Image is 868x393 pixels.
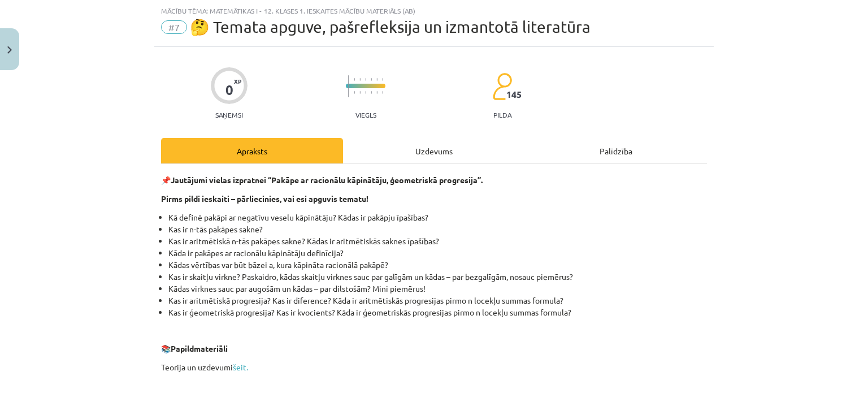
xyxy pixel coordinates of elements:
img: icon-short-line-57e1e144782c952c97e751825c79c345078a6d821885a25fce030b3d8c18986b.svg [371,78,372,81]
span: 🤔 Temata apguve, pašrefleksija un izmantotā literatūra [190,18,591,36]
li: Kas ir skaitļu virkne? Paskaidro, kādas skaitļu virknes sauc par galīgām un kādas – par bezgalīgā... [168,271,707,283]
img: icon-short-line-57e1e144782c952c97e751825c79c345078a6d821885a25fce030b3d8c18986b.svg [376,78,377,81]
li: Kādas vērtības var būt bāzei a, kura kāpināta racionālā pakāpē? [168,259,707,271]
p: Saņemsi [211,111,248,119]
p: pilda [493,111,511,119]
li: Kā definē pakāpi ar negatīvu veselu kāpinātāju? Kādas ir pakāpju īpašības? [168,211,707,223]
li: Kas ir ģeometriskā progresija? Kas ir kvocients? Kāda ir ģeometriskās progresijas pirmo n locekļu... [168,306,707,318]
li: Kāda ir pakāpes ar racionālu kāpinātāju definīcija? [168,247,707,259]
li: Kādas virknes sauc par augošām un kādas – par dilstošām? Mini piemērus! [168,283,707,295]
img: icon-short-line-57e1e144782c952c97e751825c79c345078a6d821885a25fce030b3d8c18986b.svg [382,78,383,81]
div: Uzdevums [343,138,525,163]
div: 0 [225,82,233,98]
img: icon-short-line-57e1e144782c952c97e751825c79c345078a6d821885a25fce030b3d8c18986b.svg [359,91,361,94]
img: icon-short-line-57e1e144782c952c97e751825c79c345078a6d821885a25fce030b3d8c18986b.svg [354,91,355,94]
img: icon-short-line-57e1e144782c952c97e751825c79c345078a6d821885a25fce030b3d8c18986b.svg [365,91,366,94]
div: Mācību tēma: Matemātikas i - 12. klases 1. ieskaites mācību materiāls (ab) [161,7,707,15]
img: icon-short-line-57e1e144782c952c97e751825c79c345078a6d821885a25fce030b3d8c18986b.svg [354,78,355,81]
p: 📚 [161,343,707,355]
img: icon-short-line-57e1e144782c952c97e751825c79c345078a6d821885a25fce030b3d8c18986b.svg [365,78,366,81]
p: Teorija un uzdevumi [161,361,707,373]
span: 145 [506,89,522,100]
p: 📌 [161,174,707,186]
span: #7 [161,20,187,34]
img: students-c634bb4e5e11cddfef0936a35e636f08e4e9abd3cc4e673bd6f9a4125e45ecb1.svg [492,72,512,101]
div: Palīdzība [525,138,707,163]
img: icon-long-line-d9ea69661e0d244f92f715978eff75569469978d946b2353a9bb055b3ed8787d.svg [348,75,349,97]
b: Jautājumi vielas izpratnei “Pakāpe ar racionālu kāpinātāju, ģeometriskā progresija”. [171,175,483,185]
img: icon-short-line-57e1e144782c952c97e751825c79c345078a6d821885a25fce030b3d8c18986b.svg [376,91,377,94]
li: Kas ir aritmētiskā progresija? Kas ir diference? Kāda ir aritmētiskās progresijas pirmo n locekļu... [168,295,707,306]
b: Papildmateriāli [171,343,228,353]
span: XP [234,78,241,84]
a: šeit. [233,362,248,372]
div: Apraksts [161,138,343,163]
img: icon-short-line-57e1e144782c952c97e751825c79c345078a6d821885a25fce030b3d8c18986b.svg [359,78,361,81]
li: Kas ir n-tās pakāpes sakne? [168,223,707,235]
img: icon-short-line-57e1e144782c952c97e751825c79c345078a6d821885a25fce030b3d8c18986b.svg [371,91,372,94]
b: Pirms pildi ieskaiti – pārliecinies, vai esi apguvis tematu! [161,193,368,204]
img: icon-short-line-57e1e144782c952c97e751825c79c345078a6d821885a25fce030b3d8c18986b.svg [382,91,383,94]
img: icon-close-lesson-0947bae3869378f0d4975bcd49f059093ad1ed9edebbc8119c70593378902aed.svg [7,46,12,54]
p: Viegls [355,111,376,119]
li: Kas ir aritmētiskā n-tās pakāpes sakne? Kādas ir aritmētiskās saknes īpašības? [168,235,707,247]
